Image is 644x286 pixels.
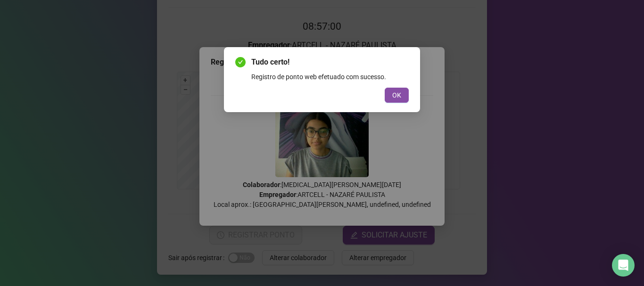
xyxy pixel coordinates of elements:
button: OK [385,88,409,103]
div: Open Intercom Messenger [612,254,635,277]
span: Tudo certo! [251,57,409,68]
span: check-circle [235,57,246,67]
div: Registro de ponto web efetuado com sucesso. [251,72,409,82]
span: OK [392,90,401,100]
